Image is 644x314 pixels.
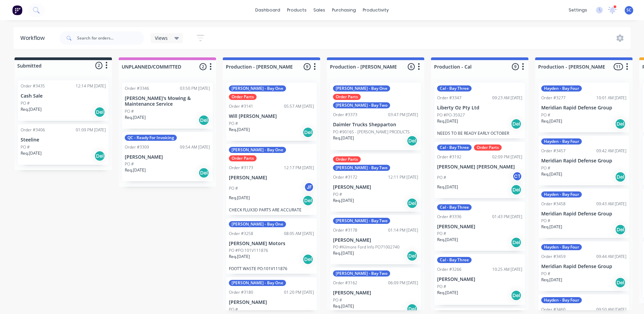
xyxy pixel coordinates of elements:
p: Req. [DATE] [333,135,354,141]
p: [PERSON_NAME] [333,237,418,243]
div: sales [310,5,329,15]
p: CHECK FLUX3D PARTS ARE ACCURATE [229,207,314,212]
div: Order #3277 [541,95,566,101]
div: [PERSON_NAME] - Bay One [229,280,286,286]
div: Cal - Bay Three [437,85,472,91]
p: [PERSON_NAME] [229,175,314,181]
p: PO #Kilmore Ford Info PO71002740 [333,244,400,250]
p: Meridian Rapid Defense Group [541,158,626,164]
p: PO # [333,191,342,198]
p: Req. [DATE] [229,195,250,201]
div: Order #3336 [437,214,461,220]
div: 10:01 AM [DATE] [596,95,626,101]
div: QC - Ready For Invoicing [125,135,177,141]
div: Hayden - Bay FourOrder #327710:01 AM [DATE]Meridian Rapid Defense GroupPO #Req.[DATE]Del [539,83,629,132]
div: Order #3460 [541,307,566,313]
p: PO # [541,165,550,171]
div: 05:57 AM [DATE] [284,103,314,109]
p: PO # [437,231,446,237]
div: Order #3162 [333,280,357,286]
p: Req. [DATE] [541,118,562,124]
div: [PERSON_NAME] - Bay OneOrder #325808:05 AM [DATE][PERSON_NAME] MotorsPO #PO:101V111876Req.[DATE]D... [226,218,317,274]
div: [PERSON_NAME] - Bay Two [333,218,390,224]
p: Req. [DATE] [333,250,354,256]
div: JF [304,182,314,192]
p: Req. [DATE] [21,106,42,112]
div: Hayden - Bay FourOrder #345709:42 AM [DATE]Meridian Rapid Defense GroupPO #Req.[DATE]Del [539,136,629,185]
div: Del [511,290,522,301]
div: Del [407,251,418,261]
div: Del [615,172,626,182]
div: Order #343512:14 PM [DATE]Cash SalePO #Req.[DATE]Del [18,80,109,121]
div: Hayden - Bay Four [541,297,582,303]
p: PO # [125,108,134,114]
p: Will [PERSON_NAME] [229,113,314,119]
p: PO # [21,144,30,150]
div: Del [511,119,522,129]
div: Order #3458 [541,201,566,207]
div: Order #3406 [21,127,45,133]
a: dashboard [252,5,284,15]
p: [PERSON_NAME] [125,154,210,160]
div: Cal - Bay ThreeOrder #326610:25 AM [DATE][PERSON_NAME]PO #Req.[DATE]Del [434,254,525,305]
div: 01:09 PM [DATE] [76,127,106,133]
div: Cal - Bay Three [437,257,472,263]
p: PO # [541,271,550,277]
p: Req. [DATE] [333,303,354,309]
div: Order #3435 [21,83,45,89]
p: PO # [541,218,550,224]
p: [PERSON_NAME]'s Mowing & Maintenance Service [125,96,210,107]
p: PO # [437,284,446,290]
div: Order #3457 [541,148,566,154]
div: Hayden - Bay Four [541,85,582,91]
div: [PERSON_NAME] - Bay One [229,85,286,91]
div: Order Parts [474,145,502,151]
div: 06:09 PM [DATE] [388,280,418,286]
div: Del [198,115,209,126]
div: Order #334603:50 PM [DATE][PERSON_NAME]'s Mowing & Maintenance ServicePO #Req.[DATE]Del [122,83,213,129]
div: [PERSON_NAME] - Bay One [229,147,286,153]
div: Del [303,127,313,138]
p: Req. [DATE] [21,150,42,156]
div: Order #340601:09 PM [DATE]SteelinePO #Req.[DATE]Del [18,124,109,165]
div: QC - Ready For InvoicingOrder #330909:54 AM [DATE][PERSON_NAME]PO #Req.[DATE]Del [122,132,213,182]
div: Del [94,107,105,117]
div: 08:05 AM [DATE] [284,231,314,237]
div: [PERSON_NAME] - Bay TwoOrder #317801:14 PM [DATE][PERSON_NAME]PO #Kilmore Ford Info PO71002740Req... [330,215,421,265]
div: 10:25 AM [DATE] [492,266,522,272]
div: 09:43 AM [DATE] [596,201,626,207]
div: Hayden - Bay Four [541,191,582,198]
p: Req. [DATE] [541,277,562,283]
div: settings [565,5,591,15]
p: Req. [DATE] [541,224,562,230]
div: Order Parts [333,156,361,162]
p: PO # [229,185,238,191]
p: Req. [DATE] [437,118,458,124]
div: Del [615,119,626,129]
p: Req. [DATE] [437,184,458,190]
p: Req. [DATE] [437,237,458,243]
p: Req. [DATE] [125,114,146,121]
div: 09:50 AM [DATE] [596,307,626,313]
div: productivity [359,5,392,15]
div: Del [615,224,626,235]
div: Order #3180 [229,289,253,295]
p: Meridian Rapid Defense Group [541,264,626,269]
div: Cal - Bay Three [437,145,472,151]
p: Req. [DATE] [333,198,354,204]
div: Hayden - Bay Four [541,244,582,250]
div: Order #3172 [333,174,357,180]
div: 02:09 PM [DATE] [492,154,522,160]
div: Cal - Bay ThreeOrder #334709:23 AM [DATE]Liberty Oz Pty LtdPO #PO-35927Req.[DATE]DelNEEDS TO BE R... [434,83,525,138]
div: Order #3258 [229,231,253,237]
div: 09:44 AM [DATE] [596,254,626,260]
span: Views [155,34,168,42]
p: PO # [541,112,550,118]
div: 09:54 AM [DATE] [180,144,210,150]
p: PO # [437,175,446,181]
p: [PERSON_NAME] [PERSON_NAME] [437,164,522,170]
p: Steeline [21,137,106,143]
div: Order Parts [333,94,361,100]
div: 12:17 PM [DATE] [284,165,314,171]
p: Daimler Trucks Shepparton [333,122,418,128]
